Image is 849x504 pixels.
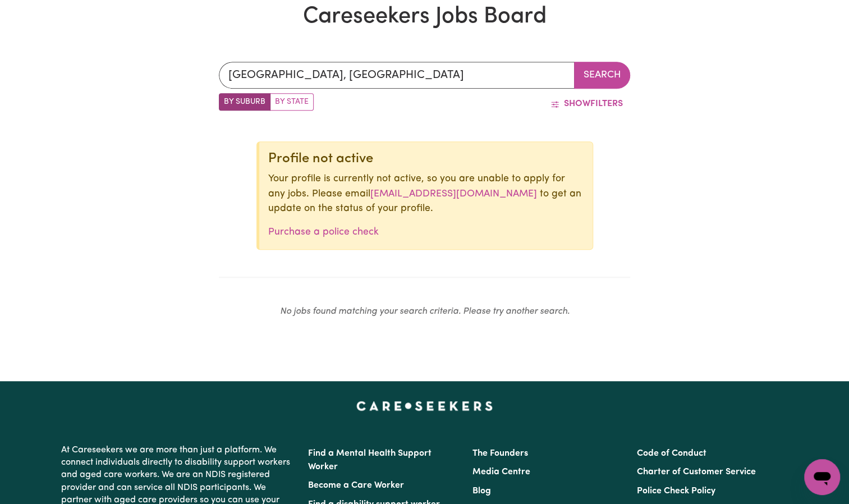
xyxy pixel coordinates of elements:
[280,307,570,316] em: No jobs found matching your search criteria. Please try another search.
[637,468,756,476] a: Charter of Customer Service
[472,487,491,496] a: Blog
[308,449,432,471] a: Find a Mental Health Support Worker
[356,401,493,410] a: Careseekers home page
[268,227,379,237] a: Purchase a police check
[574,62,630,89] button: Search
[564,99,590,108] span: Show
[543,93,630,114] button: ShowFilters
[219,62,575,89] input: Enter a suburb or postcode
[268,172,584,216] p: Your profile is currently not active, so you are unable to apply for any jobs. Please email to ge...
[308,481,404,490] a: Become a Care Worker
[370,189,537,199] a: [EMAIL_ADDRESS][DOMAIN_NAME]
[219,93,270,111] label: Search by suburb/post code
[804,459,840,495] iframe: Button to launch messaging window, conversation in progress
[637,487,715,496] a: Police Check Policy
[472,449,528,458] a: The Founders
[637,449,706,458] a: Code of Conduct
[270,93,314,111] label: Search by state
[472,468,530,476] a: Media Centre
[268,151,584,167] div: Profile not active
